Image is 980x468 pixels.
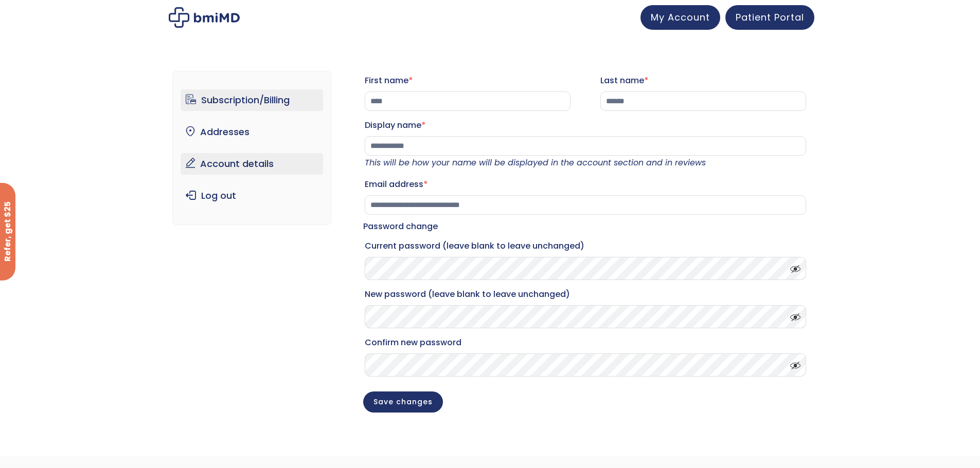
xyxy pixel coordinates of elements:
span: Patient Portal [736,11,804,24]
button: Save changes [363,391,443,413]
label: New password (leave blank to leave unchanged) [365,286,806,303]
label: Last name [600,72,806,89]
img: My account [169,7,240,28]
a: My Account [640,5,720,30]
label: Email address [365,176,806,193]
a: Subscription/Billing [181,89,323,111]
label: Current password (leave blank to leave unchanged) [365,238,806,254]
label: Confirm new password [365,334,806,351]
label: First name [365,72,571,89]
label: Display name [365,117,806,134]
nav: Account pages [172,71,331,225]
em: This will be how your name will be displayed in the account section and in reviews [365,157,706,169]
a: Account details [181,153,323,175]
a: Log out [181,185,323,207]
span: My Account [651,11,710,24]
a: Addresses [181,121,323,143]
legend: Password change [363,219,438,234]
a: Patient Portal [725,5,814,30]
